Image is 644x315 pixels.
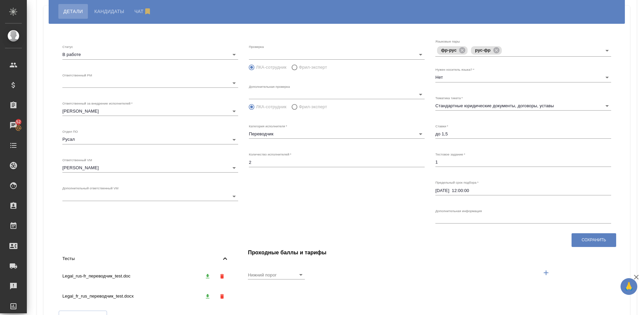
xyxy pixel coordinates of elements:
[538,265,554,281] button: Добавить
[435,209,482,212] label: Дополнительная информация
[256,104,286,110] span: ЛКА-сотрудник
[62,158,92,162] label: Ответственный VM
[471,46,501,55] div: рус-фр
[12,119,25,125] span: 52
[572,233,616,247] button: Сохранить
[435,153,465,156] label: Тестовое задание
[2,117,25,134] a: 52
[62,102,132,105] label: Ответственный за внедрение исполнителей
[62,255,221,262] span: Тесты
[435,101,611,111] div: Стандартные юридические документы, договоры, уставы
[602,46,612,55] button: Open
[215,269,229,283] button: Удалить
[62,45,73,49] label: Статус
[437,48,461,53] span: фр-рус
[249,85,290,88] label: Дополнительная проверка
[94,7,124,15] span: Кандидаты
[249,129,425,139] div: Переводчик
[582,237,606,243] span: Сохранить
[435,181,479,184] label: Предельный срок подбора
[215,290,229,303] button: Удалить
[62,187,118,190] label: Дополнительный ответственный VM
[135,7,153,15] span: Чат
[62,50,238,59] div: В работе
[201,290,214,303] button: Скачать
[435,68,474,71] label: Нужен носитель языка?
[63,7,83,15] span: Детали
[62,130,78,133] label: Отдел ПО
[201,269,214,283] button: Скачать
[62,293,218,300] span: Legal_fr_rus_переводчик_test.docx
[435,40,460,43] label: Языковые пары
[435,160,611,165] textarea: 1
[435,96,463,100] label: Тематика тикета
[299,64,327,71] span: Фрил-эксперт
[471,48,494,53] span: рус-фр
[256,64,286,71] span: ЛКА-сотрудник
[299,104,327,110] span: Фрил-эксперт
[437,46,468,55] div: фр-рус
[435,125,448,128] label: Ставки
[62,273,218,279] span: Legal_rus-fr_переводчик_test.doc
[62,135,238,144] div: Русал
[62,73,92,77] label: Ответственный PM
[623,279,635,294] span: 🙏
[249,125,287,128] label: Категория исполнителя
[248,249,616,257] h4: Проходные баллы и тарифы
[621,278,637,295] button: 🙏
[249,45,264,49] label: Проверка
[62,107,238,116] div: [PERSON_NAME]
[296,270,306,279] button: Open
[249,153,291,156] label: Количество исполнителей
[57,251,234,266] div: Тесты
[435,73,611,82] div: Нет
[62,163,238,173] div: [PERSON_NAME]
